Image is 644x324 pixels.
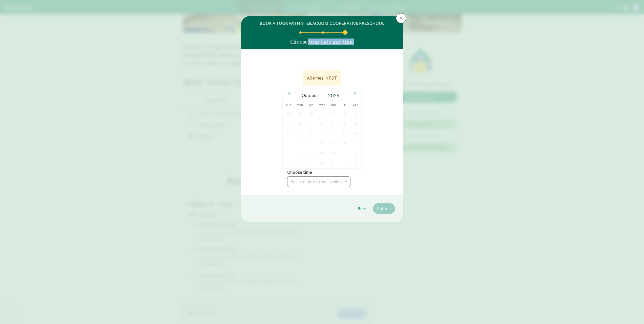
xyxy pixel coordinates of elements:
span: Fri [339,103,350,107]
span: Mon [294,103,305,107]
h5: Choose tour date and time [290,39,354,45]
span: Submit [377,205,391,212]
h6: BOOK A TOUR WITH STEILACOOM COOPERATIVE PRESCHOOL [260,20,384,26]
button: Back [354,203,371,214]
span: Tue [305,103,317,107]
span: Back [358,205,367,212]
span: Thu [328,103,339,107]
span: Sun [283,103,294,107]
span: Wed [317,103,328,107]
span: Sat [350,103,361,107]
span: October [302,93,318,98]
div: All times in PDT [307,74,337,81]
button: Submit [373,203,395,214]
label: Choose time [287,169,312,175]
